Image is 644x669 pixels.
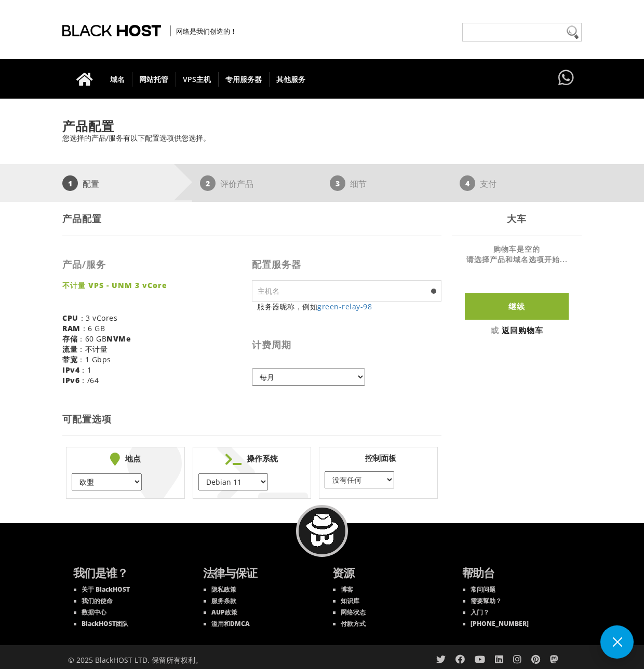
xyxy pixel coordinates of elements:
[66,59,103,99] a: 前往主页
[77,344,108,354] font: ：不计量
[463,619,529,628] a: [PHONE_NUMBER]
[62,375,79,385] font: IPv6
[110,74,125,84] font: 域名
[62,212,102,225] font: 产品配置
[68,655,203,665] font: © 2025 BlackHOST LTD. 保留所有权利。
[62,313,78,323] font: CPU
[139,74,168,84] font: 网站托管
[341,619,366,628] font: 付款方式
[183,74,211,84] font: VPS主机
[106,334,131,344] font: NVMe
[350,178,367,189] font: 细节
[62,344,77,354] font: 流量
[62,117,114,134] font: 产品配置
[556,59,576,98] a: 有疑问吗？
[73,565,128,580] font: 我们是谁？
[204,619,250,628] a: 滥用和DMCA
[78,313,118,323] font: ：3 vCores
[252,338,291,351] font: 计费周期
[62,413,112,425] font: 可配置选项
[79,375,99,385] font: ：/64
[220,178,253,189] font: 评价产品
[74,619,128,628] a: BlackHOST团队
[82,596,113,605] font: 我们的使命
[204,608,237,617] a: AUP政策
[466,254,568,264] font: 请选择产品和域名选项开始...
[491,325,499,335] font: 或
[336,179,340,189] font: 3
[206,179,210,189] font: 2
[341,608,366,617] font: 网络状态
[269,59,313,99] a: 其他服务
[62,133,210,143] font: 您选择的产品/服务有以下配置选项供您选择。
[317,302,372,311] a: green-relay-98
[68,179,72,189] font: 1
[211,619,250,628] font: 滥用和DMCA
[276,74,305,84] font: 其他服务
[103,59,132,99] a: 域名
[333,596,359,605] a: 知识库
[507,212,527,225] font: 大车
[74,608,106,617] a: 数据中心
[77,334,106,344] font: ：60 GB
[62,280,167,290] font: 不计量 VPS - UNM 3 vCore
[203,565,258,580] font: 法律与保证
[332,565,354,580] font: 资源
[493,244,540,254] font: 购物车是空的
[82,585,130,594] font: 关于 BlackHOST
[247,453,278,463] font: 操作系统
[77,354,111,364] font: ：1 Gbps
[480,178,497,189] font: 支付
[341,596,359,605] font: 知识库
[176,26,237,36] font: 网络是我们创造的！
[465,179,469,189] font: 4
[218,59,270,99] a: 专用服务器
[125,453,141,463] font: 地点
[211,585,236,594] font: 隐私政策
[62,258,106,270] font: 产品/服务
[83,178,99,189] font: 配置
[211,596,236,605] font: 服务条款
[502,325,543,335] a: 返回购物车
[462,23,582,42] input: 需要幫助嗎？
[225,74,262,84] font: 专用服务器
[204,596,236,605] a: 服务条款
[333,608,366,617] a: 网络状态
[204,585,236,594] a: 隐私政策
[79,365,91,375] font: ：1
[252,280,441,302] input: 主机名
[257,302,317,311] font: 服务器昵称，例如
[333,619,366,628] a: 付款方式
[306,514,339,547] img: BlackHOST 吉祥物，Blacky。
[81,323,105,333] font: ：6 GB
[333,585,353,594] a: 博客
[365,453,396,463] font: 控制面板
[62,365,79,375] font: IPv4
[211,608,237,617] font: AUP政策
[132,59,176,99] a: 网站托管
[341,585,353,594] font: 博客
[465,293,569,320] input: 继续
[74,585,130,594] a: 关于 BlackHOST
[252,258,301,270] font: 配置服务器
[176,59,219,99] a: VPS主机
[471,619,529,628] font: [PHONE_NUMBER]
[82,619,128,628] font: BlackHOST团队
[62,334,77,344] font: 存储
[74,596,113,605] a: 我们的使命
[62,354,77,364] font: 带宽
[82,608,106,617] font: 数据中心
[62,323,81,333] font: RAM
